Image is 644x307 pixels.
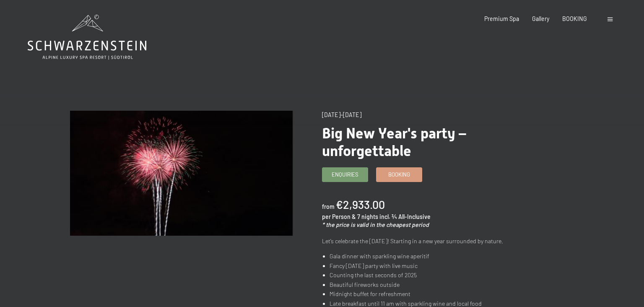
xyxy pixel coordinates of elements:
a: Gallery [532,15,549,22]
a: BOOKING [562,15,587,22]
a: Enquiries [322,168,368,182]
li: Fancy [DATE] party with live music [330,261,544,271]
p: Let’s celebrate the [DATE]! Starting in a new year surrounded by nature. [322,237,544,246]
a: Premium Spa [484,15,519,22]
span: Enquiries [332,171,358,178]
img: Big New Year's party – unforgettable [70,111,292,236]
b: €2,933.00 [336,198,385,211]
span: Big New Year's party – unforgettable [322,125,466,159]
em: * the price is valid in the cheapest period [322,221,429,228]
li: Midnight buffet for refreshment [330,289,544,299]
span: [DATE]–[DATE] [322,111,361,118]
li: Beautiful fireworks outside [330,280,544,290]
span: per Person & [322,213,356,220]
span: 7 nights [357,213,378,220]
span: Booking [388,171,410,178]
span: from [322,203,335,210]
li: Counting the last seconds of 2025 [330,271,544,280]
li: Gala dinner with sparkling wine aperitif [330,252,544,261]
span: incl. ¾ All-Inclusive [379,213,431,220]
a: Booking [377,168,422,182]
